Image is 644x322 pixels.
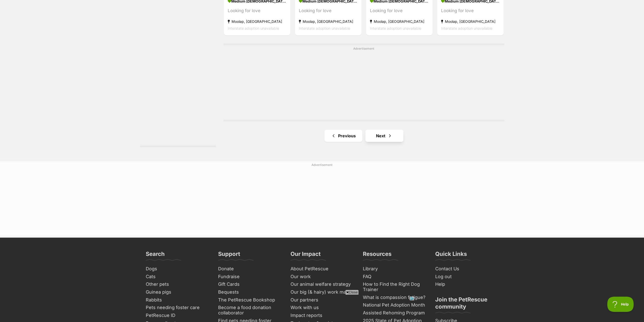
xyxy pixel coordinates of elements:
iframe: Advertisement [230,297,414,319]
a: Other pets [144,280,211,288]
span: Interstate adoption unavailable [370,26,421,30]
h3: Resources [363,250,391,260]
a: Guinea pigs [144,288,211,296]
a: The PetRescue Bookshop [216,296,283,304]
span: Interstate adoption unavailable [228,26,279,30]
iframe: Advertisement [241,53,487,116]
a: Gift Cards [216,280,283,288]
a: Become a food donation collaborator [216,304,283,317]
span: Interstate adoption unavailable [299,26,350,30]
a: About PetRescue [288,265,356,273]
div: Looking for love [370,7,429,14]
h3: Quick Links [435,250,467,260]
a: Bequests [216,288,283,296]
iframe: Advertisement [199,169,445,233]
a: Donate [216,265,283,273]
strong: Moolap, [GEOGRAPHIC_DATA] [228,18,286,25]
a: Fundraise [216,273,283,281]
a: Log out [433,273,501,281]
a: Library [361,265,428,273]
a: Pets needing foster care [144,304,211,312]
h3: Join the PetRescue community [435,296,498,313]
a: What is compassion fatigue? [361,294,428,301]
a: Our animal welfare strategy [288,280,356,288]
a: Help [433,280,501,288]
iframe: Help Scout Beacon - Open [607,297,634,312]
a: Our big (& hairy) work map [288,288,356,296]
strong: Moolap, [GEOGRAPHIC_DATA] [370,18,429,25]
a: Contact Us [433,265,501,273]
strong: Moolap, [GEOGRAPHIC_DATA] [441,18,500,25]
h3: Support [218,250,240,260]
nav: Pagination [223,130,504,142]
a: Dogs [144,265,211,273]
a: Previous page [324,130,362,142]
div: Looking for love [228,7,286,14]
span: Close [345,290,359,295]
div: Looking for love [441,7,500,14]
a: Our work [288,273,356,281]
strong: Moolap, [GEOGRAPHIC_DATA] [299,18,358,25]
a: Rabbits [144,296,211,304]
a: Next page [365,130,403,142]
a: FAQ [361,273,428,281]
h3: Search [146,250,165,260]
div: Looking for love [299,7,358,14]
h3: Our Impact [290,250,321,260]
a: PetRescue ID [144,312,211,319]
a: How to Find the Right Dog Trainer [361,280,428,293]
a: Cats [144,273,211,281]
span: Interstate adoption unavailable [441,26,492,30]
div: Advertisement [223,44,504,121]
